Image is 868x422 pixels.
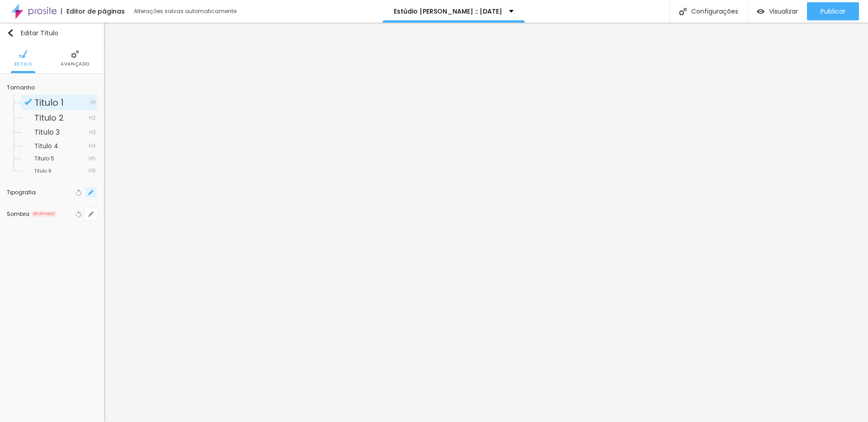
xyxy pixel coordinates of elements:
p: Estúdio [PERSON_NAME] :: [DATE] [394,8,502,14]
img: Icone [71,50,79,58]
div: Sombra [7,211,29,217]
span: Titulo 1 [34,96,64,109]
span: Titulo 4 [34,141,58,150]
button: Publicar [807,2,859,20]
div: Alterações salvas automaticamente [134,9,238,14]
span: Publicar [821,8,845,15]
span: Titulo 3 [34,127,60,137]
iframe: Editor [104,23,868,422]
span: Titulo 6 [34,168,52,174]
span: Titulo 2 [34,112,64,123]
img: Icone [19,50,27,58]
div: Tipografia [7,190,74,195]
button: Visualizar [748,2,807,20]
span: Titulo 5 [34,155,54,162]
img: Icone [7,29,14,37]
span: H6 [89,168,96,173]
span: H5 [89,156,96,161]
span: H2 [89,115,96,121]
img: view-1.svg [757,8,764,15]
span: H3 [89,130,96,135]
div: Editor de páginas [61,8,125,14]
img: Icone [679,8,687,15]
span: Estilo [14,62,32,66]
img: Icone [24,98,32,106]
span: H4 [89,143,96,149]
span: Visualizar [769,8,798,15]
span: H1 [90,100,96,105]
span: Avançado [61,62,90,66]
div: Tamanho [7,85,97,90]
div: Editar Título [7,29,58,37]
span: DESATIVADO [31,211,57,217]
